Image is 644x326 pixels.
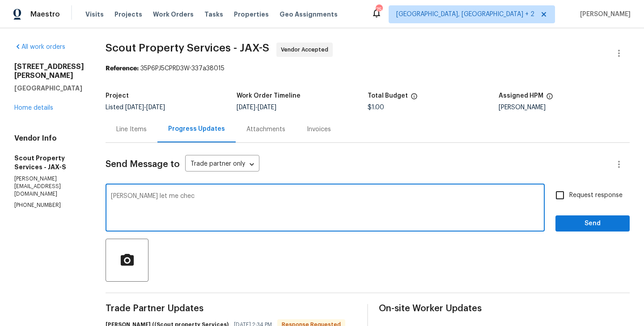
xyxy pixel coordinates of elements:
div: Invoices [307,125,331,134]
span: Trade Partner Updates [106,304,356,313]
span: $1.00 [368,104,384,111]
div: Progress Updates [168,124,225,133]
p: [PERSON_NAME][EMAIL_ADDRESS][DOMAIN_NAME] [14,175,84,198]
a: Home details [14,105,53,111]
span: [DATE] [258,104,276,111]
button: Send [555,215,630,232]
h2: [STREET_ADDRESS][PERSON_NAME] [14,62,84,80]
span: Properties [234,10,269,19]
span: Maestro [30,10,60,19]
textarea: [PERSON_NAME] let me chec [111,193,539,224]
a: All work orders [14,44,65,50]
span: Request response [569,191,623,200]
b: Reference: [106,65,139,72]
span: - [237,104,276,111]
span: Send [563,218,623,229]
span: Visits [85,10,104,19]
span: Geo Assignments [280,10,338,19]
div: [PERSON_NAME] [499,104,630,111]
span: The hpm assigned to this work order. [546,93,553,104]
span: Work Orders [153,10,194,19]
h5: Work Order Timeline [237,93,301,99]
div: Trade partner only [185,157,259,172]
span: [PERSON_NAME] [576,10,631,19]
h5: [GEOGRAPHIC_DATA] [14,84,84,93]
h4: Vendor Info [14,134,84,143]
span: [DATE] [237,104,255,111]
p: [PHONE_NUMBER] [14,202,84,209]
div: Attachments [246,125,285,134]
h5: Assigned HPM [499,93,543,99]
div: Line Items [116,125,147,134]
span: The total cost of line items that have been proposed by Opendoor. This sum includes line items th... [411,93,418,104]
h5: Scout Property Services - JAX-S [14,154,84,172]
span: [DATE] [125,104,144,111]
h5: Total Budget [368,93,408,99]
span: Vendor Accepted [281,45,332,54]
span: Listed [106,104,165,111]
span: Send Message to [106,160,180,169]
span: Projects [114,10,142,19]
div: 75 [376,5,382,14]
span: Scout Property Services - JAX-S [106,43,269,53]
span: On-site Worker Updates [379,304,630,313]
div: 35P6PJ5CPRD3W-337a38015 [106,64,630,73]
span: [DATE] [146,104,165,111]
span: Tasks [204,11,223,17]
span: [GEOGRAPHIC_DATA], [GEOGRAPHIC_DATA] + 2 [396,10,534,19]
span: - [125,104,165,111]
h5: Project [106,93,129,99]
